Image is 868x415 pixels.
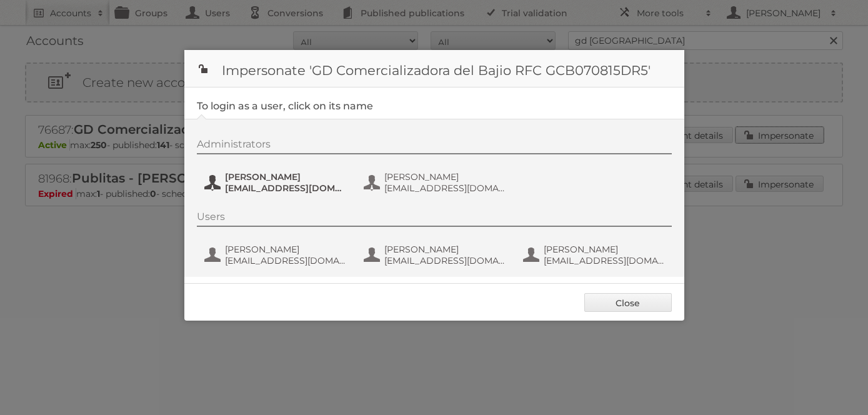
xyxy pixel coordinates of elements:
div: Users [197,211,672,227]
div: Administrators [197,138,672,154]
span: [PERSON_NAME] [384,244,506,255]
button: [PERSON_NAME] [EMAIL_ADDRESS][DOMAIN_NAME] [522,242,669,267]
button: [PERSON_NAME] [EMAIL_ADDRESS][DOMAIN_NAME] [362,170,509,195]
legend: To login as a user, click on its name [197,100,373,112]
button: [PERSON_NAME] [EMAIL_ADDRESS][DOMAIN_NAME] [203,242,350,267]
span: [EMAIL_ADDRESS][DOMAIN_NAME] [225,255,346,266]
span: [EMAIL_ADDRESS][DOMAIN_NAME] [225,182,346,194]
button: [PERSON_NAME] [EMAIL_ADDRESS][DOMAIN_NAME] [362,242,509,267]
h1: Impersonate 'GD Comercializadora del Bajio RFC GCB070815DR5' [184,50,684,87]
span: [PERSON_NAME] [225,244,346,255]
span: [EMAIL_ADDRESS][DOMAIN_NAME] [544,255,665,266]
span: [PERSON_NAME] [544,244,665,255]
a: Close [584,293,672,312]
button: [PERSON_NAME] [EMAIL_ADDRESS][DOMAIN_NAME] [203,170,350,195]
span: [PERSON_NAME] [225,171,346,182]
span: [EMAIL_ADDRESS][DOMAIN_NAME] [384,182,506,194]
span: [PERSON_NAME] [384,171,506,182]
span: [EMAIL_ADDRESS][DOMAIN_NAME] [384,255,506,266]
